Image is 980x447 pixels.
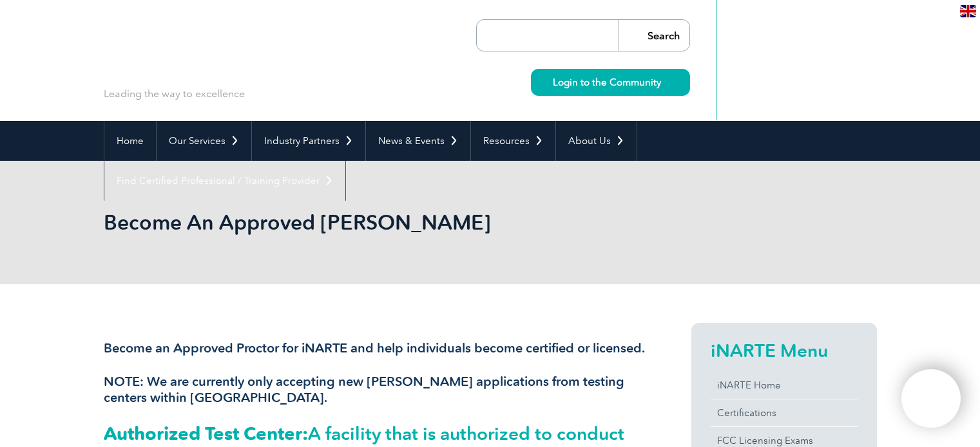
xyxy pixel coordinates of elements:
p: Leading the way to excellence [104,87,245,101]
h3: Become an Approved Proctor for iNARTE and help individuals become certified or licensed. [104,340,645,356]
a: Login to the Community [531,69,690,96]
a: Certifications [711,399,858,426]
a: News & Events [366,121,470,161]
strong: Authorized Test Center: [104,423,308,444]
a: Our Services [157,121,251,161]
h2: iNARTE Menu [711,340,858,361]
a: About Us [556,121,637,161]
a: Industry Partners [252,121,365,161]
img: svg+xml;nitro-empty-id=MzU0OjIyMw==-1;base64,PHN2ZyB2aWV3Qm94PSIwIDAgMTEgMTEiIHdpZHRoPSIxMSIgaGVp... [661,78,668,86]
img: svg+xml;nitro-empty-id=OTIzOjExNg==-1;base64,PHN2ZyB2aWV3Qm94PSIwIDAgNDAwIDQwMCIgd2lkdGg9IjQwMCIg... [915,383,947,415]
h3: NOTE: We are currently only accepting new [PERSON_NAME] applications from testing centers within ... [104,374,645,406]
a: Home [104,121,156,161]
a: iNARTE Home [711,372,858,399]
img: en [960,5,976,17]
h2: Become An Approved [PERSON_NAME] [104,212,645,233]
input: Search [619,20,689,51]
a: Find Certified Professional / Training Provider [104,161,345,201]
a: Resources [471,121,555,161]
